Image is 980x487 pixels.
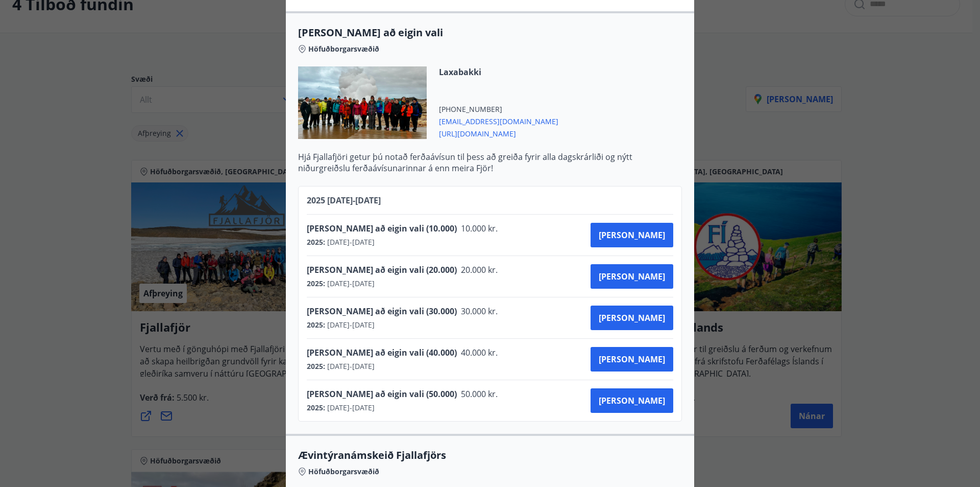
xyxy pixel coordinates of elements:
[457,223,500,234] span: 10.000 kr.
[591,223,673,247] button: [PERSON_NAME]
[439,104,558,114] span: [PHONE_NUMBER]
[439,66,558,78] span: Laxabakki
[308,44,379,54] span: Höfuðborgarsvæðið
[298,151,682,174] p: Hjá Fjallafjöri getur þú notað ferðaávísun til þess að greiða fyrir alla dagskrárliði og nýtt nið...
[307,223,457,234] span: [PERSON_NAME] að eigin vali (10.000)
[307,195,381,206] span: 2025 [DATE] - [DATE]
[439,114,558,127] span: [EMAIL_ADDRESS][DOMAIN_NAME]
[599,229,665,241] span: [PERSON_NAME]
[298,26,682,40] span: [PERSON_NAME] að eigin vali
[439,127,558,139] span: [URL][DOMAIN_NAME]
